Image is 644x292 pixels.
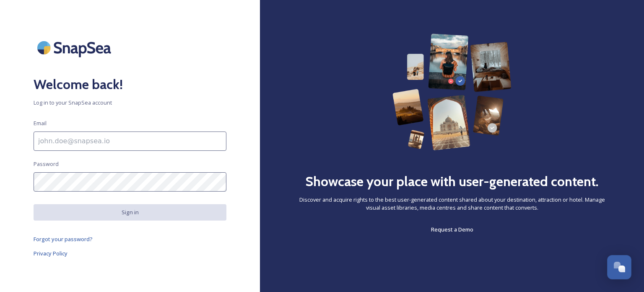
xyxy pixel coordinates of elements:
span: Privacy Policy [34,250,68,257]
button: Sign in [34,204,226,221]
span: Forgot your password? [34,235,93,243]
h2: Welcome back! [34,74,226,95]
span: Discover and acquire rights to the best user-generated content shared about your destination, att... [293,196,610,212]
button: Open Chat [607,255,631,279]
a: Request a Demo [431,224,473,234]
a: Privacy Policy [34,248,226,258]
span: Password [34,160,59,168]
input: john.doe@snapsea.io [34,132,226,151]
img: SnapSea Logo [34,34,117,62]
span: Log in to your SnapSea account [34,99,226,107]
img: 63b42ca75bacad526042e722_Group%20154-p-800.png [392,34,512,150]
span: Email [34,119,47,127]
span: Request a Demo [431,226,473,233]
a: Forgot your password? [34,234,226,244]
h2: Showcase your place with user-generated content. [305,171,599,192]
